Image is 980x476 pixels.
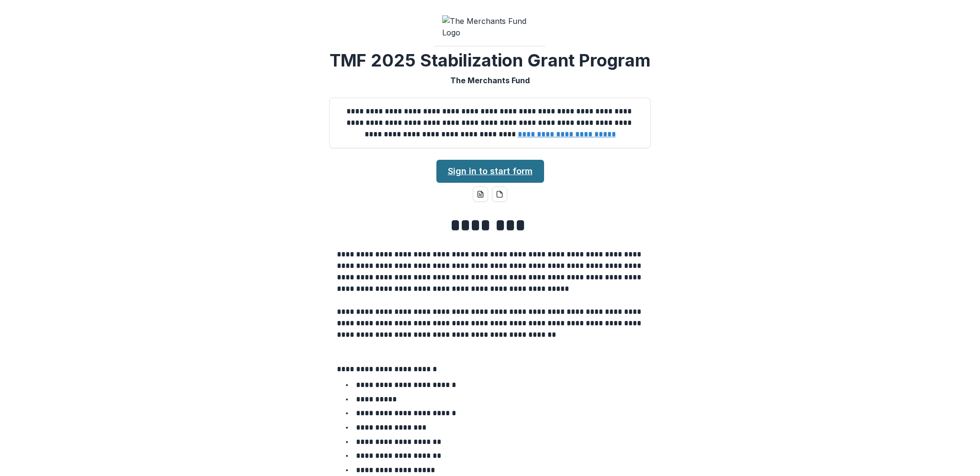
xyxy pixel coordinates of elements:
[450,75,530,86] p: The Merchants Fund
[442,15,538,38] img: The Merchants Fund Logo
[436,160,544,183] a: Sign in to start form
[492,187,507,202] button: pdf-download
[330,50,651,71] h2: TMF 2025 Stabilization Grant Program
[473,187,488,202] button: word-download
